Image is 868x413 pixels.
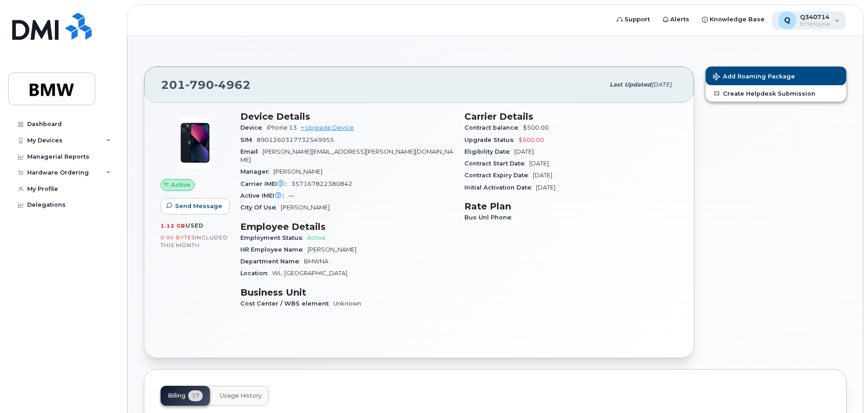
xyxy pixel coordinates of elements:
button: Send Message [161,198,230,214]
span: [PERSON_NAME][EMAIL_ADDRESS][PERSON_NAME][DOMAIN_NAME] [240,148,453,163]
span: Add Roaming Package [713,73,795,82]
span: Carrier IMEI [240,180,291,187]
span: Contract Expiry Date [464,172,533,179]
span: 357167822380842 [291,180,352,187]
iframe: Messenger Launcher [829,374,861,406]
span: [DATE] [529,160,549,167]
h3: Business Unit [240,287,454,298]
h3: Employee Details [240,221,454,232]
span: 0.00 Bytes [161,234,195,241]
span: [DATE] [533,172,552,179]
span: [DATE] [536,184,556,191]
span: Unknown [333,300,361,307]
span: Initial Activation Date [464,184,536,191]
span: Contract Start Date [464,160,529,167]
span: Location [240,270,272,277]
span: 1.12 GB [161,223,185,229]
span: Manager [240,168,273,175]
span: Bus Unl Phone [464,214,516,221]
span: Active IMEI [240,192,288,199]
span: iPhone 13 [267,124,297,131]
button: Add Roaming Package [706,67,846,85]
span: Usage History [220,392,262,399]
span: Active [171,180,190,189]
span: WL: [GEOGRAPHIC_DATA] [272,270,347,277]
span: City Of Use [240,204,281,211]
a: Create Helpdesk Submission [706,85,846,102]
span: [PERSON_NAME] [273,168,322,175]
span: HR Employee Name [240,246,307,253]
h3: Rate Plan [464,201,678,212]
span: Last updated [610,81,651,88]
span: Device [240,124,267,131]
span: Employment Status [240,234,307,241]
span: [PERSON_NAME] [281,204,330,211]
span: $500.00 [523,124,549,131]
span: 201 [161,78,251,92]
span: 4962 [214,78,251,92]
span: — [288,192,294,199]
span: Department Name [240,258,304,265]
span: $500.00 [518,136,544,143]
span: Send Message [175,202,222,210]
span: [DATE] [651,81,672,88]
span: Email [240,148,263,155]
h3: Device Details [240,111,454,122]
span: Cost Center / WBS element [240,300,333,307]
span: [DATE] [514,148,534,155]
span: Eligibility Date [464,148,514,155]
span: [PERSON_NAME] [307,246,356,253]
span: 8901260317732549955 [257,136,334,143]
h3: Carrier Details [464,111,678,122]
span: Upgrade Status [464,136,518,143]
span: BMWNA [304,258,328,265]
img: image20231002-3703462-1ig824h.jpeg [168,116,222,170]
a: + Upgrade Device [301,124,354,131]
span: used [185,222,204,229]
span: SIM [240,136,257,143]
span: Active [307,234,326,241]
span: 790 [185,78,214,92]
span: Contract balance [464,124,523,131]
